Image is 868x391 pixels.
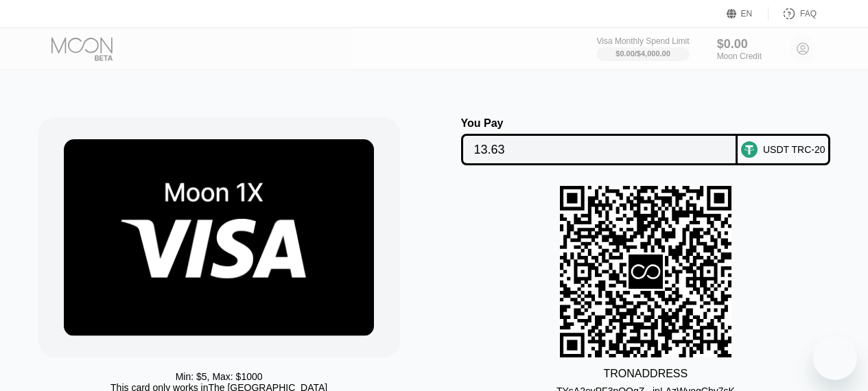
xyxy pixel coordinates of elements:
div: $0.00 / $4,000.00 [615,49,670,58]
div: EN [741,9,753,19]
div: FAQ [769,7,817,21]
div: USDT TRC-20 [763,144,825,155]
div: Min: $ 5 , Max: $ 1000 [176,371,263,382]
iframe: Button to launch messaging window [813,336,857,380]
div: You Pay [461,117,738,130]
div: You PayUSDT TRC-20 [448,117,844,165]
div: Visa Monthly Spend Limit [596,36,689,46]
div: EN [727,7,769,21]
div: FAQ [800,9,817,19]
div: Visa Monthly Spend Limit$0.00/$4,000.00 [596,36,689,61]
div: TRON ADDRESS [604,368,688,380]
